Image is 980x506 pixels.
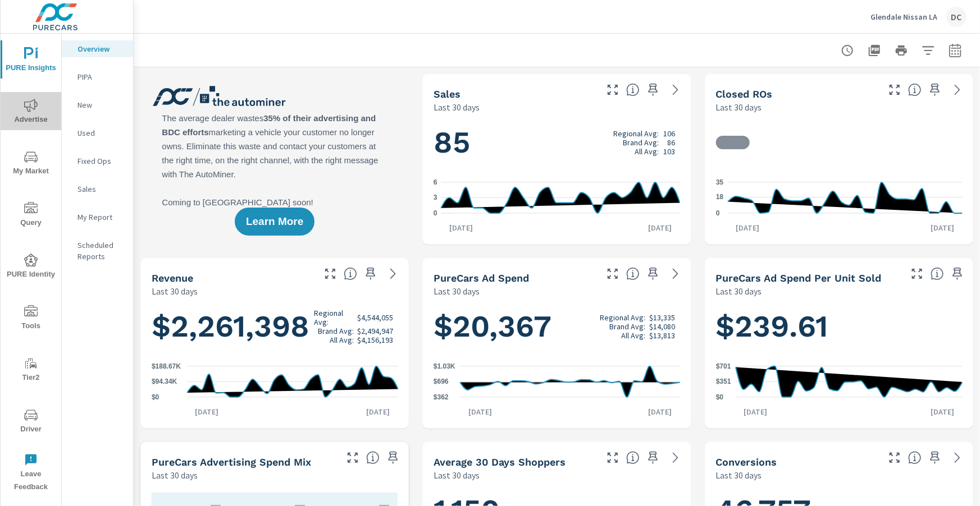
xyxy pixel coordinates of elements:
h5: PureCars Ad Spend Per Unit Sold [716,272,882,284]
p: Used [78,127,124,139]
span: Save this to your personalized report [362,265,380,283]
text: $94.34K [152,378,177,386]
p: Scheduled Reports [78,240,124,262]
p: Brand Avg: [623,138,659,147]
h5: Conversions [716,456,777,468]
p: PIPA [78,71,124,82]
span: My Market [4,150,58,178]
p: [DATE] [461,406,500,417]
span: The number of dealer-specified goals completed by a visitor. [Source: This data is provided by th... [908,451,922,464]
span: Leave Feedback [4,453,58,494]
span: Save this to your personalized report [644,265,662,283]
h5: PureCars Ad Spend [434,272,529,284]
p: [DATE] [736,406,775,417]
h1: 85 [434,123,680,162]
p: $14,080 [650,322,676,331]
span: Tools [4,305,58,333]
span: Number of vehicles sold by the dealership over the selected date range. [Source: This data is sou... [626,83,640,96]
a: See more details in report [667,81,685,99]
span: Save this to your personalized report [949,265,967,283]
h5: Closed ROs [716,88,773,100]
button: Learn More [235,208,314,236]
p: My Report [78,211,124,223]
p: $4,156,193 [357,335,393,344]
p: Last 30 days [716,284,762,298]
p: $4,544,055 [357,313,393,322]
span: Save this to your personalized report [384,449,402,467]
p: $13,813 [650,331,676,340]
h5: Sales [434,88,461,100]
span: PURE Identity [4,254,58,281]
p: [DATE] [728,222,767,233]
span: Driver [4,408,58,436]
p: 86 [668,138,676,147]
p: Fixed Ops [78,155,124,167]
h1: $2,261,398 [152,307,398,346]
span: Tier2 [4,357,58,384]
text: 0 [716,209,720,217]
p: 106 [664,129,676,138]
span: PURE Insights [4,47,58,75]
p: [DATE] [923,406,962,417]
button: Make Fullscreen [604,265,622,283]
div: Scheduled Reports [62,237,133,265]
div: nav menu [1,34,61,498]
p: Sales [78,183,124,195]
button: Make Fullscreen [321,265,339,283]
p: [DATE] [641,406,680,417]
button: Make Fullscreen [604,81,622,99]
p: Last 30 days [152,284,198,298]
p: 103 [664,147,676,156]
text: $696 [434,378,449,386]
text: 35 [716,178,724,186]
text: 6 [434,178,437,186]
p: [DATE] [441,222,481,233]
span: Save this to your personalized report [644,449,662,467]
text: 18 [716,194,724,201]
text: $1.03K [434,362,455,370]
p: Brand Avg: [318,326,354,335]
a: See more details in report [949,81,967,99]
text: $0 [716,393,724,401]
div: Overview [62,40,133,57]
div: PIPA [62,68,133,85]
p: [DATE] [187,406,226,417]
a: See more details in report [949,449,967,467]
span: Save this to your personalized report [926,449,944,467]
h1: $239.61 [716,307,962,346]
button: Make Fullscreen [908,265,926,283]
p: Regional Avg: [614,129,659,138]
p: $13,335 [650,313,676,322]
span: Total cost of media for all PureCars channels for the selected dealership group over the selected... [626,267,640,280]
span: Save this to your personalized report [644,81,662,99]
p: Brand Avg: [609,322,645,331]
p: $2,494,947 [357,326,393,335]
button: Print Report [890,39,913,62]
span: Query [4,202,58,229]
span: Learn More [246,217,303,227]
text: $701 [716,362,731,370]
div: Sales [62,181,133,197]
p: Glendale Nissan LA [870,12,937,22]
p: All Avg: [330,335,354,344]
span: Save this to your personalized report [926,81,944,99]
p: All Avg: [635,147,659,156]
h5: PureCars Advertising Spend Mix [152,456,311,468]
text: $362 [434,393,449,401]
span: Total sales revenue over the selected date range. [Source: This data is sourced from the dealer’s... [344,267,357,280]
p: Regional Avg: [314,309,354,326]
button: Select Date Range [944,39,967,62]
p: Last 30 days [434,284,480,298]
p: Last 30 days [434,468,480,482]
span: Advertise [4,99,58,126]
p: All Avg: [621,331,645,340]
button: Apply Filters [917,39,940,62]
p: Regional Avg: [600,313,645,322]
div: DC [946,7,967,27]
p: Last 30 days [716,100,762,114]
div: Fixed Ops [62,153,133,169]
a: See more details in report [384,265,402,283]
a: See more details in report [667,449,685,467]
p: Last 30 days [434,100,480,114]
p: Overview [78,43,124,54]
